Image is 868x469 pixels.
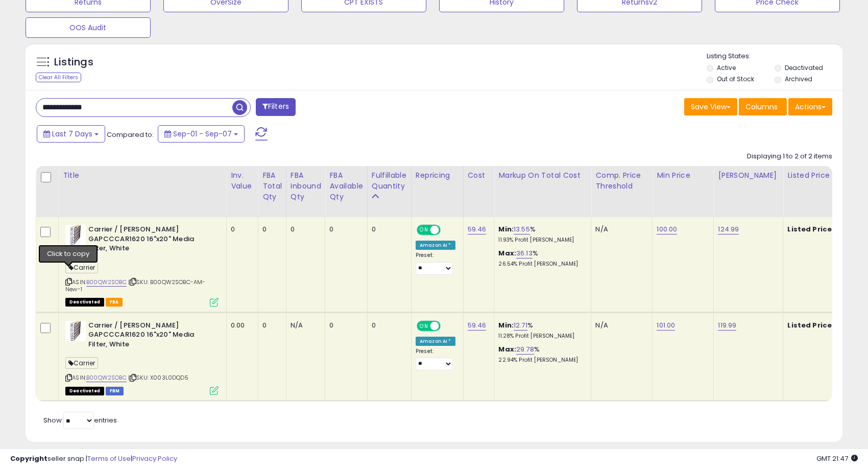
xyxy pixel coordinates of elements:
b: Max: [498,344,516,354]
div: Preset: [416,252,455,275]
span: FBA [106,298,123,307]
button: Filters [256,98,296,116]
div: ASIN: [65,225,219,306]
div: FBA Available Qty [329,170,363,202]
label: Out of Stock [717,75,754,83]
div: % [498,249,583,268]
span: ON [418,226,430,235]
p: 22.94% Profit [PERSON_NAME] [498,357,583,364]
div: ASIN: [65,321,219,394]
a: 29.78 [516,344,534,355]
strong: Copyright [10,454,47,463]
button: Last 7 Days [37,125,105,143]
div: Title [63,170,222,181]
span: Carrier [65,357,98,369]
a: 100.00 [657,224,677,235]
span: Carrier [65,262,98,273]
span: All listings that are unavailable for purchase on Amazon for any reason other than out-of-stock [65,298,104,307]
div: N/A [595,225,644,234]
p: 26.54% Profit [PERSON_NAME] [498,261,583,268]
button: Columns [739,98,787,115]
span: Show: entries [43,415,117,425]
a: 119.99 [718,320,736,331]
div: 0 [329,321,359,330]
div: 0 [262,321,278,330]
b: Carrier / [PERSON_NAME] GAPCCCAR1620 16"x20" Media Filter, White [88,225,212,256]
span: Compared to: [107,130,154,139]
button: Save View [684,98,737,115]
span: OFF [439,321,455,330]
h5: Listings [54,55,93,69]
div: FBA Total Qty [262,170,282,202]
div: 0 [372,321,403,330]
div: Clear All Filters [36,73,81,82]
p: Listing States: [707,52,842,61]
div: 0 [262,225,278,234]
p: 11.28% Profit [PERSON_NAME] [498,333,583,340]
div: Repricing [416,170,459,181]
span: FBM [106,387,124,395]
span: | SKU: X003L0DQD5 [128,373,188,382]
div: 0 [329,225,359,234]
span: Columns [745,102,778,112]
button: Actions [788,98,832,115]
div: Amazon AI * [416,337,455,346]
b: Max: [498,248,516,258]
a: 13.55 [514,224,530,235]
b: Carrier / [PERSON_NAME] GAPCCCAR1620 16"x20" Media Filter, White [88,321,212,352]
div: 0 [231,225,250,234]
button: OOS Audit [26,17,151,38]
div: Fulfillable Quantity [372,170,407,192]
b: Min: [498,320,514,330]
a: Privacy Policy [132,454,177,463]
div: [PERSON_NAME] [718,170,779,181]
img: 51Ci3td4FTL._SL40_.jpg [65,225,86,245]
a: 59.46 [468,320,487,331]
span: 2025-09-15 21:47 GMT [816,454,858,463]
div: 0 [291,225,318,234]
span: | SKU: B00QW2SOBC-AM-New-1 [65,278,205,293]
div: % [498,225,583,244]
label: Deactivated [785,63,823,72]
b: Listed Price: [787,224,834,234]
div: seller snap | | [10,454,177,464]
span: ON [418,321,430,330]
span: All listings that are unavailable for purchase on Amazon for any reason other than out-of-stock [65,387,104,395]
span: OFF [439,226,455,235]
div: N/A [291,321,318,330]
label: Archived [785,75,812,83]
span: Sep-01 - Sep-07 [173,129,232,139]
div: Inv. value [231,170,254,192]
div: Amazon AI * [416,241,455,250]
a: 12.71 [514,320,527,331]
b: Min: [498,224,514,234]
div: Displaying 1 to 2 of 2 items [747,152,832,161]
a: 59.46 [468,224,487,235]
div: Preset: [416,348,455,371]
div: 0 [372,225,403,234]
div: N/A [595,321,644,330]
p: 11.93% Profit [PERSON_NAME] [498,237,583,244]
a: 36.13 [516,248,533,259]
div: Min Price [657,170,709,181]
a: B00QW2SOBC [86,373,127,382]
a: Terms of Use [87,454,131,463]
div: Comp. Price Threshold [595,170,648,192]
div: % [498,321,583,340]
div: 0.00 [231,321,250,330]
button: Sep-01 - Sep-07 [158,125,245,143]
div: FBA inbound Qty [291,170,321,202]
label: Active [717,63,736,72]
div: Markup on Total Cost [498,170,587,181]
th: The percentage added to the cost of goods (COGS) that forms the calculator for Min & Max prices. [494,166,591,217]
a: 101.00 [657,320,675,331]
span: Last 7 Days [52,129,92,139]
div: % [498,345,583,364]
div: Cost [468,170,490,181]
b: Listed Price: [787,320,834,330]
img: 51Ci3td4FTL._SL40_.jpg [65,321,86,341]
a: 124.99 [718,224,739,235]
a: B00QW2SOBC [86,278,127,287]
